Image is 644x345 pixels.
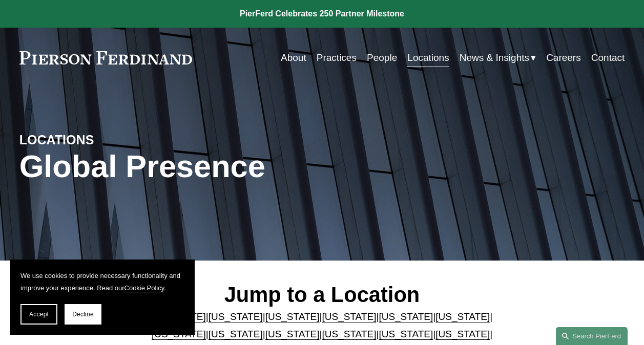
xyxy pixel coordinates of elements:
[367,48,397,68] a: People
[124,284,164,292] a: Cookie Policy
[19,148,423,184] h1: Global Presence
[556,327,628,345] a: Search this site
[20,270,184,294] p: We use cookies to provide necessary functionality and improve your experience. Read our .
[435,311,490,322] a: [US_STATE]
[379,329,433,339] a: [US_STATE]
[29,311,49,318] span: Accept
[209,329,263,339] a: [US_STATE]
[146,282,498,308] h2: Jump to a Location
[265,311,320,322] a: [US_STATE]
[19,132,171,148] h4: LOCATIONS
[10,260,195,335] section: Cookie banner
[322,311,377,322] a: [US_STATE]
[322,329,377,339] a: [US_STATE]
[265,329,320,339] a: [US_STATE]
[72,311,94,318] span: Decline
[281,48,306,68] a: About
[317,48,357,68] a: Practices
[152,329,206,339] a: [US_STATE]
[435,329,490,339] a: [US_STATE]
[65,304,101,325] button: Decline
[460,49,529,67] span: News & Insights
[546,48,581,68] a: Careers
[407,48,449,68] a: Locations
[591,48,625,68] a: Contact
[379,311,433,322] a: [US_STATE]
[209,311,263,322] a: [US_STATE]
[460,48,536,68] a: folder dropdown
[20,304,57,325] button: Accept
